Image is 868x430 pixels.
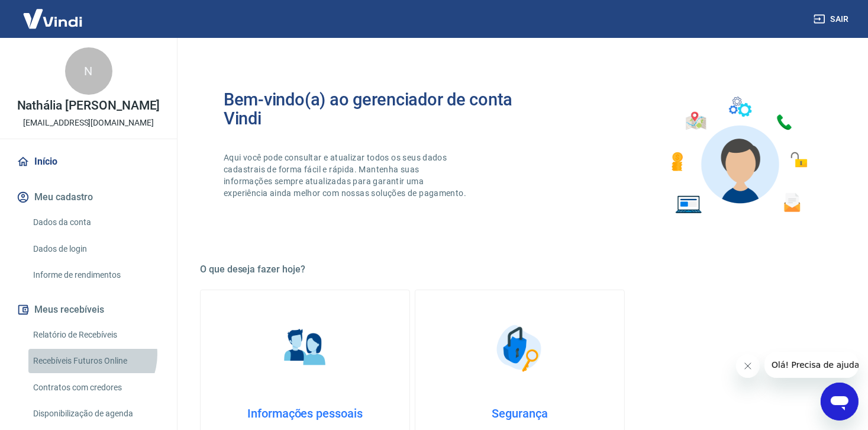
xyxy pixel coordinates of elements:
[14,149,163,175] a: Início
[811,8,854,30] button: Sair
[14,184,163,210] button: Meu cadastro
[434,406,605,421] h4: Segurança
[491,319,550,378] img: Segurança
[821,383,859,421] iframe: Botão para abrir a janela de mensagens
[65,47,112,95] div: N
[28,376,163,400] a: Contratos com credores
[14,297,163,323] button: Meus recebíveis
[276,319,335,378] img: Informações pessoais
[28,323,163,347] a: Relatório de Recebíveis
[661,90,816,221] img: Imagem de um avatar masculino com diversos icones exemplificando as funcionalidades do gerenciado...
[28,210,163,235] a: Dados da conta
[28,237,163,261] a: Dados de login
[28,263,163,287] a: Informe de rendimentos
[14,1,91,37] img: Vindi
[224,90,520,128] h2: Bem-vindo(a) ao gerenciador de conta Vindi
[7,8,99,18] span: Olá! Precisa de ajuda?
[220,406,391,421] h4: Informações pessoais
[764,352,859,378] iframe: Mensagem da empresa
[200,264,840,275] h5: O que deseja fazer hoje?
[17,100,160,112] p: Nathália [PERSON_NAME]
[736,354,760,378] iframe: Fechar mensagem
[23,117,154,129] p: [EMAIL_ADDRESS][DOMAIN_NAME]
[224,152,469,199] p: Aqui você pode consultar e atualizar todos os seus dados cadastrais de forma fácil e rápida. Mant...
[28,349,163,373] a: Recebíveis Futuros Online
[28,402,163,426] a: Disponibilização de agenda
